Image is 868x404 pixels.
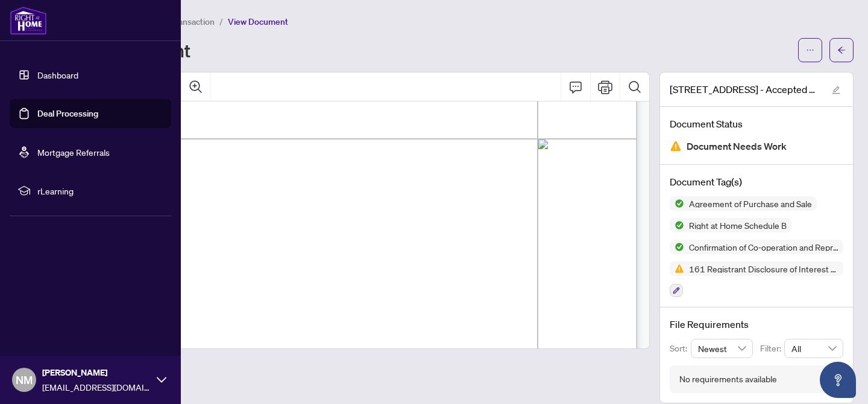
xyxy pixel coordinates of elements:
[760,342,784,355] p: Filter:
[679,373,777,386] div: No requirements available
[670,261,684,276] img: Status Icon
[670,117,843,131] h4: Document Status
[37,147,110,158] a: Mortgage Referrals
[670,196,684,211] img: Status Icon
[37,69,78,80] a: Dashboard
[832,86,840,94] span: edit
[820,362,856,398] button: Open asap
[670,82,820,97] span: [STREET_ADDRESS] - Accepted Counter Offer July 2_25.pdf
[670,240,684,254] img: Status Icon
[16,371,33,388] span: NM
[228,16,288,27] span: View Document
[806,46,814,54] span: ellipsis
[37,184,163,197] span: rLearning
[791,339,836,358] span: All
[670,218,684,232] img: Status Icon
[150,16,215,27] span: View Transaction
[684,265,843,273] span: 161 Registrant Disclosure of Interest - Disposition ofProperty
[37,108,98,119] a: Deal Processing
[698,339,746,358] span: Newest
[10,6,47,35] img: logo
[684,243,843,251] span: Confirmation of Co-operation and Representation—Buyer/Seller
[670,317,843,332] h4: File Requirements
[42,366,151,379] span: [PERSON_NAME]
[837,46,846,54] span: arrow-left
[42,380,151,394] span: [EMAIL_ADDRESS][DOMAIN_NAME]
[687,138,787,155] span: Document Needs Work
[670,140,682,152] img: Document Status
[670,175,843,189] h4: Document Tag(s)
[684,199,817,208] span: Agreement of Purchase and Sale
[219,14,223,28] li: /
[684,221,791,229] span: Right at Home Schedule B
[670,342,691,355] p: Sort:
